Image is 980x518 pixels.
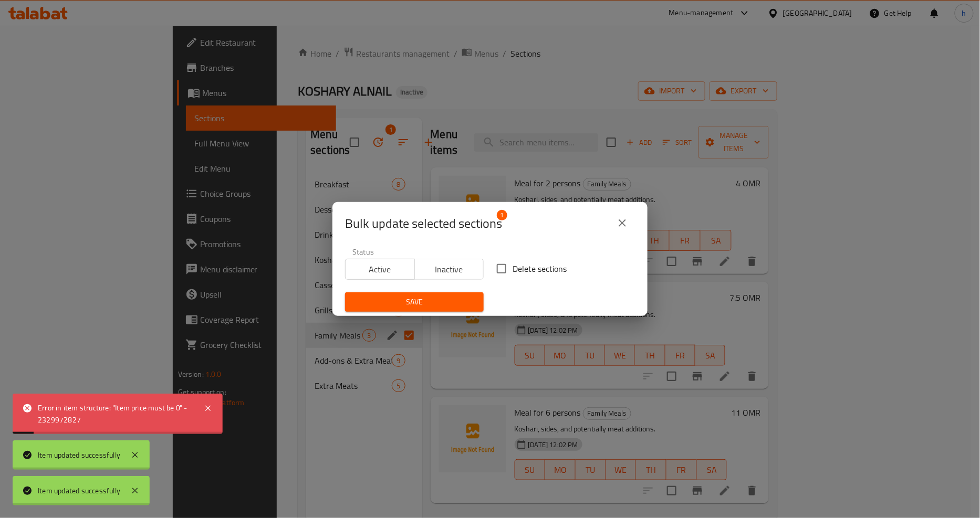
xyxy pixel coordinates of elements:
div: Item updated successfully [38,449,120,461]
span: Delete sections [513,262,567,275]
div: Error in item structure: "Item price must be 0" - 2329972827 [38,402,193,426]
button: Save [345,292,484,312]
span: Active [350,262,411,277]
button: Active [345,259,415,280]
span: Save [353,295,475,309]
button: close [610,210,635,236]
span: Selected section count [345,215,502,232]
span: 1 [497,210,507,220]
button: Inactive [414,259,484,280]
span: Inactive [419,262,480,277]
div: Item updated successfully [38,485,120,496]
